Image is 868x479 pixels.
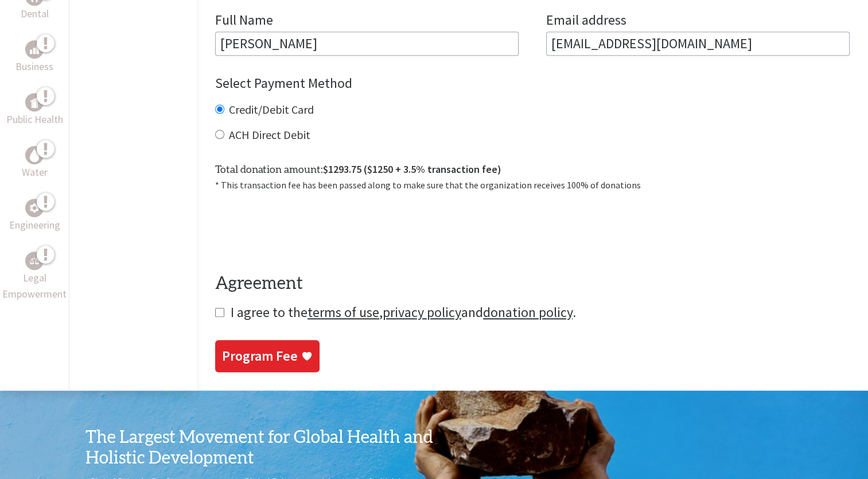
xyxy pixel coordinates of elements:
h3: The Largest Movement for Global Health and Holistic Development [85,427,434,469]
a: WaterWater [22,146,48,180]
h4: Select Payment Method [215,74,850,92]
div: Program Fee [222,347,298,365]
img: Public Health [30,96,39,108]
p: Business [15,59,53,75]
label: ACH Direct Debit [229,128,310,142]
p: Legal Empowerment [2,270,67,302]
label: Credit/Debit Card [229,102,314,117]
input: Enter Full Name [215,32,519,56]
a: terms of use [308,303,379,321]
a: Program Fee [215,340,320,372]
label: Total donation amount: [215,161,501,178]
a: EngineeringEngineering [9,199,60,233]
label: Email address [546,11,626,32]
span: $1293.75 ($1250 + 3.5% transaction fee) [323,163,501,176]
a: Public HealthPublic Health [6,93,63,128]
span: I agree to the , and . [231,303,576,321]
label: Full Name [215,11,273,32]
img: Water [30,148,39,161]
p: Water [22,164,48,180]
a: donation policy [483,303,573,321]
input: Your Email [546,32,850,56]
img: Engineering [30,203,39,213]
p: * This transaction fee has been passed along to make sure that the organization receives 100% of ... [215,178,850,192]
a: privacy policy [383,303,461,321]
img: Business [30,45,39,54]
div: Public Health [25,93,44,111]
div: Water [25,146,44,164]
iframe: reCAPTCHA [215,206,390,250]
h4: Agreement [215,273,850,294]
a: Legal EmpowermentLegal Empowerment [2,252,67,302]
a: BusinessBusiness [15,40,53,75]
div: Engineering [25,199,44,217]
div: Legal Empowerment [25,252,44,270]
img: Legal Empowerment [30,257,39,264]
p: Dental [21,6,49,22]
p: Public Health [6,111,63,128]
div: Business [25,40,44,59]
p: Engineering [9,217,60,233]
